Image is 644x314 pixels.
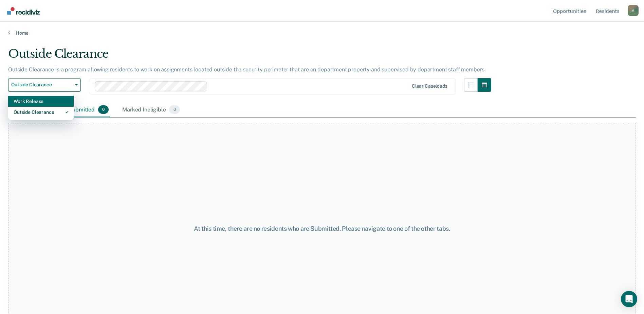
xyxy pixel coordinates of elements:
div: Work Release [14,96,68,107]
div: Clear caseloads [412,83,447,89]
div: Outside Clearance [14,107,68,118]
div: Marked Ineligible0 [121,103,181,118]
span: 0 [98,105,109,114]
div: M [628,5,639,16]
img: Recidiviz [7,7,40,15]
div: Outside Clearance [8,47,491,66]
span: Outside Clearance [11,82,72,88]
div: At this time, there are no residents who are Submitted. Please navigate to one of the other tabs. [165,225,479,232]
button: Profile dropdown button [628,5,639,16]
div: Submitted0 [67,103,110,118]
div: Open Intercom Messenger [621,291,637,307]
button: Outside Clearance [8,78,81,92]
span: 0 [169,105,180,114]
a: Home [8,30,636,36]
p: Outside Clearance is a program allowing residents to work on assignments located outside the secu... [8,66,486,73]
div: Dropdown Menu [8,93,74,120]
